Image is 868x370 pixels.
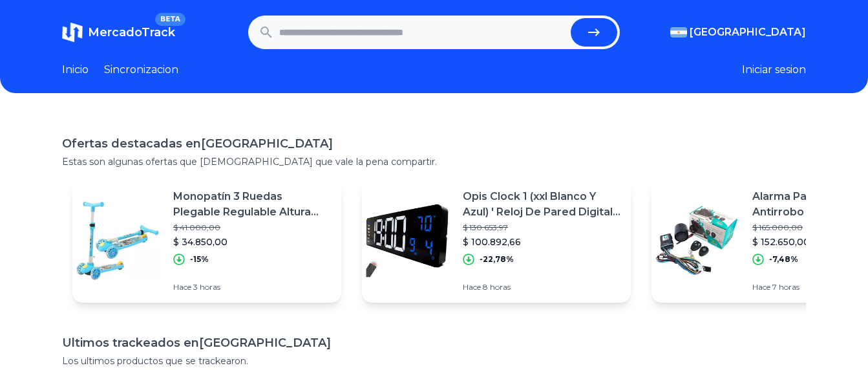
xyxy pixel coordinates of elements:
[362,179,631,303] a: Featured imageOpis Clock 1 (xxl Blanco Y Azul) ' Reloj De Pared Digital Y$ 130.653,97$ 100.892,66...
[690,25,806,40] span: [GEOGRAPHIC_DATA]
[173,235,331,248] p: $ 34.850,00
[62,334,806,352] h1: Ultimos trackeados en [GEOGRAPHIC_DATA]
[480,254,514,265] p: -22,78%
[463,223,620,233] p: $ 130.653,97
[62,22,175,43] a: MercadoTrackBETA
[742,62,806,78] button: Iniciar sesion
[72,179,341,303] a: Featured imageMonopatín 3 Ruedas Plegable Regulable Altura Con Luz$ 41.000,00$ 34.850,00-15%Hace ...
[155,13,185,26] span: BETA
[104,62,178,78] a: Sincronizacion
[651,195,742,286] img: Featured image
[670,25,806,40] button: [GEOGRAPHIC_DATA]
[72,195,163,286] img: Featured image
[88,25,175,39] span: MercadoTrack
[173,223,331,233] p: $ 41.000,00
[62,155,806,168] p: Estas son algunas ofertas que [DEMOGRAPHIC_DATA] que vale la pena compartir.
[62,135,806,153] h1: Ofertas destacadas en [GEOGRAPHIC_DATA]
[769,254,798,265] p: -7,48%
[670,27,687,38] img: Argentina
[362,195,452,286] img: Featured image
[62,22,83,43] img: MercadoTrack
[463,235,620,248] p: $ 100.892,66
[463,189,620,220] p: Opis Clock 1 (xxl Blanco Y Azul) ' Reloj De Pared Digital Y
[62,62,89,78] a: Inicio
[190,254,209,265] p: -15%
[173,189,331,220] p: Monopatín 3 Ruedas Plegable Regulable Altura Con Luz
[62,354,806,367] p: Los ultimos productos que se trackearon.
[173,282,331,292] p: Hace 3 horas
[463,282,620,292] p: Hace 8 horas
